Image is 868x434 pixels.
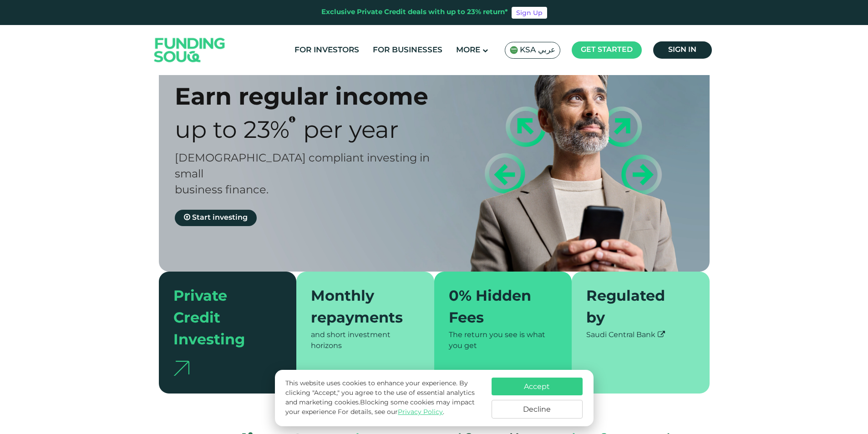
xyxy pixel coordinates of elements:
[321,7,508,18] div: Exclusive Private Credit deals with up to 23% return*
[668,46,696,53] span: Sign in
[492,400,583,419] button: Decline
[338,409,444,415] span: For details, see our .
[653,41,712,59] a: Sign in
[303,120,399,143] span: Per Year
[292,43,361,58] a: For Investors
[145,27,234,73] img: Logo
[192,214,248,221] span: Start investing
[520,45,555,56] span: KSA عربي
[449,286,547,330] div: 0% Hidden Fees
[449,330,558,352] div: The return you see is what you get
[175,210,257,226] a: Start investing
[510,46,518,54] img: SA Flag
[173,361,189,376] img: arrow
[398,409,443,415] a: Privacy Policy
[285,379,482,417] p: This website uses cookies to enhance your experience. By clicking "Accept," you agree to the use ...
[371,43,445,58] a: For Businesses
[175,82,450,111] div: Earn regular income
[175,153,430,196] span: [DEMOGRAPHIC_DATA] compliant investing in small business finance.
[173,286,271,352] div: Private Credit Investing
[586,286,684,330] div: Regulated by
[289,116,295,123] i: 23% IRR (expected) ~ 15% Net yield (expected)
[311,330,420,352] div: and short investment horizons
[175,120,289,143] span: Up to 23%
[512,7,547,19] a: Sign Up
[311,286,409,330] div: Monthly repayments
[581,46,633,53] span: Get started
[586,330,695,341] div: Saudi Central Bank
[492,378,583,395] button: Accept
[456,46,480,54] span: More
[285,399,475,415] span: Blocking some cookies may impact your experience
